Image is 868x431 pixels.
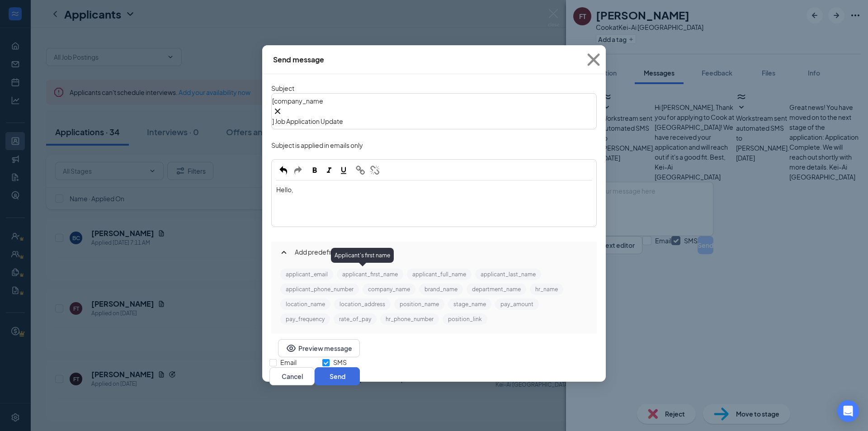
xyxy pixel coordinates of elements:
[380,313,439,325] button: hr_phone_number
[407,269,472,280] button: applicant_full_name
[277,357,300,367] span: Email
[307,164,322,178] button: Bold
[271,242,597,265] div: Add predefined merge tags
[330,357,350,367] span: SMS
[334,298,391,310] button: location_address
[272,106,283,117] svg: Cross
[530,284,563,295] button: hr_name
[280,298,330,310] button: location_name
[269,367,315,385] button: Cancel
[336,164,351,178] button: Underline
[280,284,359,295] button: applicant_phone_number
[443,313,487,325] button: position_link
[334,313,377,325] button: rate_of_pay
[495,298,539,310] button: pay_amount
[581,45,606,74] button: Close
[475,269,541,280] button: applicant_last_name
[276,185,293,194] span: Hello,
[272,97,596,117] span: company_name‌‌‌‌
[271,140,597,150] p: Subject is applied in emails only
[295,247,590,257] span: Add predefined merge tags
[419,284,463,295] button: brand_name
[291,164,305,178] button: Redo
[353,164,368,178] button: Link
[322,164,336,178] button: Italic
[581,47,606,72] svg: Cross
[280,269,333,280] button: applicant_email
[278,247,289,258] svg: SmallChevronUp
[278,339,360,357] button: EyePreview message
[467,284,526,295] button: department_name
[286,343,297,354] svg: Eye
[448,298,491,310] button: stage_name
[331,248,394,263] div: Applicant's first name
[271,84,294,92] span: Subject
[394,298,444,310] button: position_name
[273,55,324,65] div: Send message
[837,400,859,422] div: Open Intercom Messenger
[363,284,415,295] button: company_name
[272,117,343,125] span: ] Job Application Update
[368,164,382,178] button: Remove Link
[272,94,596,128] div: Edit text
[276,164,291,178] button: Undo
[272,181,596,226] div: Enter your message
[337,269,403,280] button: applicant_first_name
[280,313,330,325] button: pay_frequency
[315,367,360,385] button: Send
[272,97,274,105] span: [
